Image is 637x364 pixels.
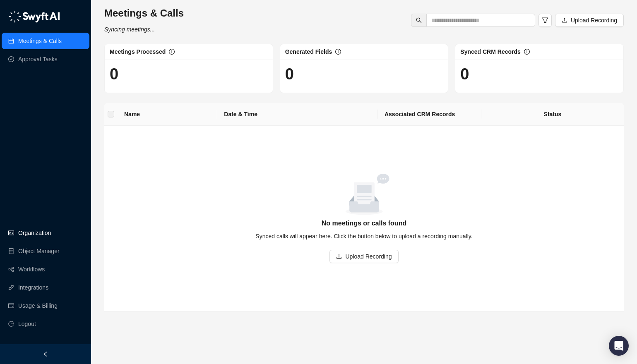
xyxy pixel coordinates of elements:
[104,26,155,33] i: Syncing meetings...
[255,233,472,239] span: Synced calls will appear here. Click the button below to upload a recording manually.
[18,279,48,296] a: Integrations
[18,51,58,67] a: Approval Tasks
[18,243,60,259] a: Object Manager
[43,351,48,357] span: left
[110,48,166,55] span: Meetings Processed
[524,49,530,55] span: info-circle
[104,7,184,20] h3: Meetings & Calls
[335,49,341,55] span: info-circle
[571,16,617,25] span: Upload Recording
[481,103,624,126] th: Status
[285,65,443,84] h1: 0
[169,49,175,55] span: info-circle
[285,48,332,55] span: Generated Fields
[8,10,60,23] img: logo-05li4sbe.png
[8,321,14,327] span: logout
[217,103,378,126] th: Date & Time
[460,48,520,55] span: Synced CRM Records
[329,250,398,263] button: Upload Recording
[18,297,58,314] a: Usage & Billing
[542,17,548,24] span: filter
[460,65,618,84] h1: 0
[562,17,567,23] span: upload
[18,316,36,332] span: Logout
[18,261,45,278] a: Workflows
[555,14,624,27] button: Upload Recording
[110,65,268,84] h1: 0
[18,225,51,241] a: Organization
[416,17,422,23] span: search
[378,103,481,126] th: Associated CRM Records
[345,252,392,261] span: Upload Recording
[18,33,62,49] a: Meetings & Calls
[118,103,217,126] th: Name
[336,254,342,259] span: upload
[114,218,614,228] h5: No meetings or calls found
[609,336,629,356] div: Open Intercom Messenger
